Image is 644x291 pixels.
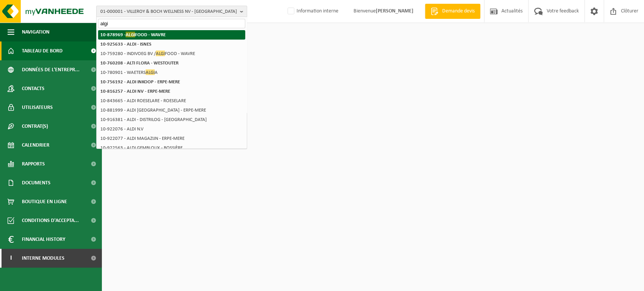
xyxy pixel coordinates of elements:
[98,68,245,77] li: 10-780901 - WAETERS A
[425,4,480,19] a: Demande devis
[22,117,48,136] span: Contrat(s)
[146,69,155,75] span: ALGI
[376,8,413,14] strong: [PERSON_NAME]
[8,249,14,268] span: I
[22,192,67,211] span: Boutique en ligne
[100,32,166,37] strong: 10-878969 - FOOD - WAVRE
[100,42,151,47] strong: 10-925633 - ALDI - ISNES
[22,60,80,79] span: Données de l'entrepr...
[96,6,247,17] button: 01-000001 - VILLEROY & BOCH WELLNESS NV - [GEOGRAPHIC_DATA]
[98,19,245,28] input: Chercher des succursales liées
[22,79,45,98] span: Contacts
[100,6,237,17] span: 01-000001 - VILLEROY & BOCH WELLNESS NV - [GEOGRAPHIC_DATA]
[98,106,245,115] li: 10-881999 - ALDI [GEOGRAPHIC_DATA] - ERPE-MERE
[156,51,165,56] span: ALGI
[22,155,45,173] span: Rapports
[98,49,245,58] li: 10-759280 - INDIVOEG BV / FOOD - WAVRE
[22,41,63,60] span: Tableau de bord
[98,143,245,153] li: 10-922563 - ALDI GEMBLOUX - BOSSIÈRE
[22,173,51,192] span: Documents
[22,136,49,155] span: Calendrier
[98,134,245,143] li: 10-922077 - ALDI MAGAZIJN - ERPE-MERE
[126,32,135,37] span: ALGI
[22,98,53,117] span: Utilisateurs
[22,211,79,230] span: Conditions d'accepta...
[440,8,476,15] span: Demande devis
[100,89,170,94] strong: 10-816257 - ALDI NV - ERPE-MERE
[98,124,245,134] li: 10-922076 - ALDI N.V
[22,249,65,268] span: Interne modules
[22,230,65,249] span: Financial History
[98,96,245,106] li: 10-843665 - ALDI ROESELARE - ROESELARE
[22,23,49,41] span: Navigation
[286,6,338,17] label: Information interne
[100,61,178,66] strong: 10-760208 - ALTI FLORA - WESTOUTER
[98,115,245,124] li: 10-916381 - ALDI - DISTRILOG - [GEOGRAPHIC_DATA]
[100,80,180,84] strong: 10-756192 - ALDI INKOOP - ERPE-MERE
